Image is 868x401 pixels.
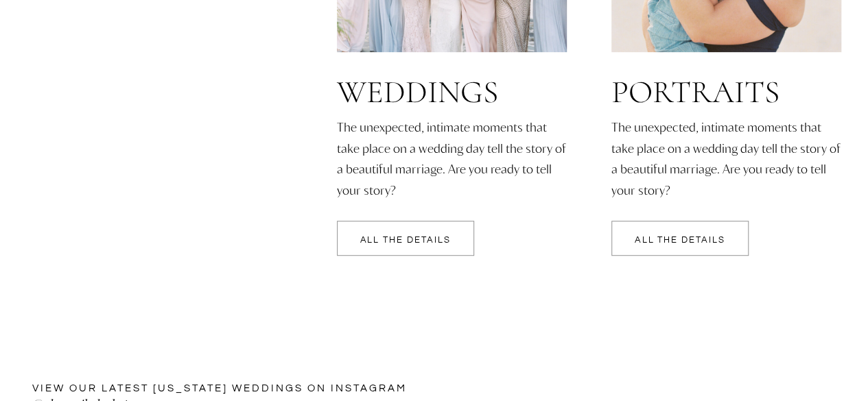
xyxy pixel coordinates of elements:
[611,117,845,176] p: The unexpected, intimate moments that take place on a wedding day tell the story of a beautiful m...
[337,76,566,105] a: weddings
[611,236,749,245] a: All the details
[611,76,841,105] a: Portraits
[337,236,474,245] a: All the details
[32,381,411,398] a: VIEW OUR LATEST [US_STATE] WEDDINGS ON instagram —
[337,117,570,176] p: The unexpected, intimate moments that take place on a wedding day tell the story of a beautiful m...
